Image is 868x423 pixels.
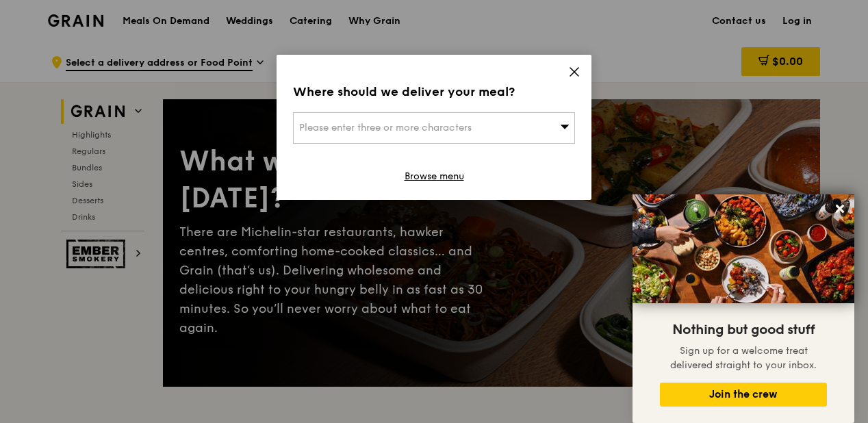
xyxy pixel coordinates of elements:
button: Join the crew [660,383,827,407]
span: Sign up for a welcome treat delivered straight to your inbox. [670,345,817,371]
div: Where should we deliver your meal? [293,82,575,101]
img: DSC07876-Edit02-Large.jpeg [633,194,854,303]
a: Browse menu [405,170,464,183]
span: Please enter three or more characters [299,122,472,133]
span: Nothing but good stuff [672,322,815,338]
button: Close [829,198,851,220]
